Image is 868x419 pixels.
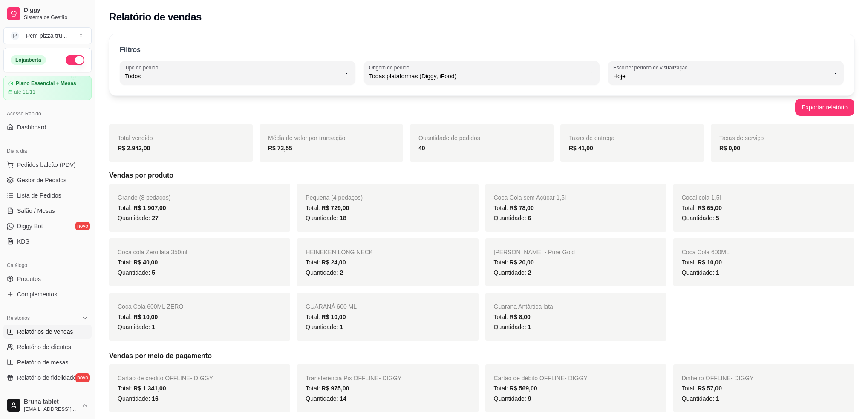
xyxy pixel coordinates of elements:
[118,385,166,392] span: Total:
[795,99,854,116] button: Exportar relatório
[418,145,425,152] strong: 40
[3,395,92,416] button: Bruna tablet[EMAIL_ADDRESS][DOMAIN_NAME]
[306,324,343,330] span: Quantidade:
[494,385,537,392] span: Total:
[11,55,46,65] div: Loja aberta
[118,249,187,255] span: Coca cola Zero lata 350ml
[569,135,614,141] span: Taxas de entrega
[719,135,764,141] span: Taxas de serviço
[528,269,531,276] span: 2
[7,315,30,321] span: Relatórios
[494,303,553,310] span: Guarana Antártica lata
[152,324,155,330] span: 1
[494,395,531,402] span: Quantidade:
[306,259,346,266] span: Total:
[322,204,349,211] span: R$ 729,00
[682,204,722,211] span: Total:
[3,371,92,385] a: Relatório de fidelidadenovo
[152,269,155,276] span: 5
[494,324,531,330] span: Quantidade:
[698,385,722,392] span: R$ 57,00
[120,61,355,85] button: Tipo do pedidoTodos
[528,395,531,402] span: 9
[682,259,722,266] span: Total:
[3,272,92,286] a: Produtos
[682,194,721,201] span: Cocal cola 1,5l
[3,121,92,134] a: Dashboard
[133,204,166,211] span: R$ 1.907,00
[152,395,159,402] span: 16
[118,324,155,330] span: Quantidade:
[340,395,346,402] span: 14
[118,269,155,276] span: Quantidade:
[14,89,35,95] article: até 11/11
[494,269,531,276] span: Quantidade:
[682,249,730,255] span: Coca Cola 600ML
[306,395,346,402] span: Quantidade:
[17,358,69,367] span: Relatório de mesas
[613,72,828,80] span: Hoje
[698,259,722,266] span: R$ 10,00
[109,170,854,181] h5: Vendas por produto
[322,313,346,320] span: R$ 10,00
[118,375,213,382] span: Cartão de crédito OFFLINE - DIGGY
[369,64,412,71] label: Origem do pedido
[17,222,43,230] span: Diggy Bot
[118,313,158,320] span: Total:
[3,340,92,354] a: Relatório de clientes
[152,215,159,221] span: 27
[118,395,159,402] span: Quantidade:
[716,215,719,221] span: 5
[719,145,740,152] strong: R$ 0,00
[306,204,349,211] span: Total:
[24,406,78,413] span: [EMAIL_ADDRESS][DOMAIN_NAME]
[268,145,292,152] strong: R$ 73,55
[17,176,66,184] span: Gestor de Pedidos
[3,144,92,158] div: Dia a dia
[613,64,690,71] label: Escolher período de visualização
[66,55,84,65] button: Alterar Status
[716,395,719,402] span: 1
[118,259,158,266] span: Total:
[133,313,158,320] span: R$ 10,00
[494,313,531,320] span: Total:
[3,204,92,218] a: Salão / Mesas
[716,269,719,276] span: 1
[26,32,67,40] div: Pcm pizza tru ...
[3,107,92,121] div: Acesso Rápido
[608,61,844,85] button: Escolher período de visualizaçãoHoje
[16,80,76,87] article: Plano Essencial + Mesas
[118,194,171,201] span: Grande (8 pedaços)
[364,61,600,85] button: Origem do pedidoTodas plataformas (Diggy, iFood)
[3,189,92,202] a: Lista de Pedidos
[17,161,76,169] span: Pedidos balcão (PDV)
[3,27,92,44] button: Select a team
[17,207,55,215] span: Salão / Mesas
[268,135,345,141] span: Média de valor por transação
[17,343,71,351] span: Relatório de clientes
[118,145,150,152] strong: R$ 2.942,00
[569,145,593,152] strong: R$ 41,00
[109,351,854,361] h5: Vendas por meio de pagamento
[682,269,719,276] span: Quantidade:
[340,215,346,221] span: 18
[17,327,73,336] span: Relatórios de vendas
[3,287,92,301] a: Complementos
[306,385,349,392] span: Total:
[494,215,531,221] span: Quantidade:
[306,303,357,310] span: GUARANÁ 600 ML
[682,395,719,402] span: Quantidade:
[17,275,41,283] span: Produtos
[125,64,161,71] label: Tipo do pedido
[118,135,153,141] span: Total vendido
[528,324,531,330] span: 1
[3,3,92,24] a: DiggySistema de Gestão
[3,235,92,248] a: KDS
[306,215,346,221] span: Quantidade:
[24,398,78,406] span: Bruna tablet
[306,375,401,382] span: Transferência Pix OFFLINE - DIGGY
[3,76,92,100] a: Plano Essencial + Mesasaté 11/11
[369,72,584,80] span: Todas plataformas (Diggy, iFood)
[3,258,92,272] div: Catálogo
[340,269,343,276] span: 2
